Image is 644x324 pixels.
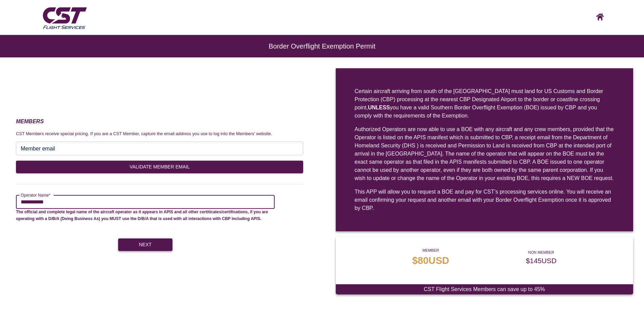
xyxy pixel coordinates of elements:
[16,130,303,137] p: CST Members receive special pricing. If you are a CST Member, capture the email address you use t...
[16,117,303,126] h3: MEMBERS
[526,250,556,255] p: NON MEMBER
[27,46,617,47] h6: Border Overflight Exemption Permit
[355,125,614,182] div: Authorized Operators are now able to use a BOE with any aircraft and any crew members, provided t...
[368,105,390,110] strong: UNLESS
[118,238,172,251] button: Next
[355,87,614,120] div: Certain aircraft arriving from south of the [GEOGRAPHIC_DATA] must land for US Customs and Border...
[16,161,303,173] button: VALIDATE MEMBER EMAIL
[412,253,449,268] p: $ 80 USD
[21,192,50,198] label: Operator Name*
[412,248,449,253] p: MEMBER
[41,4,88,31] img: CST Flight Services logo
[596,13,604,20] img: CST logo, click here to go home screen
[336,284,633,294] div: CST Flight Services Members can save up to 45%
[16,210,268,221] span: The official and complete legal name of the aircraft operator as it appears in APIS and all other...
[355,188,614,212] div: This APP will allow you to request a BOE and pay for CST’s processing services online. You will r...
[526,255,556,266] p: $ 145 USD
